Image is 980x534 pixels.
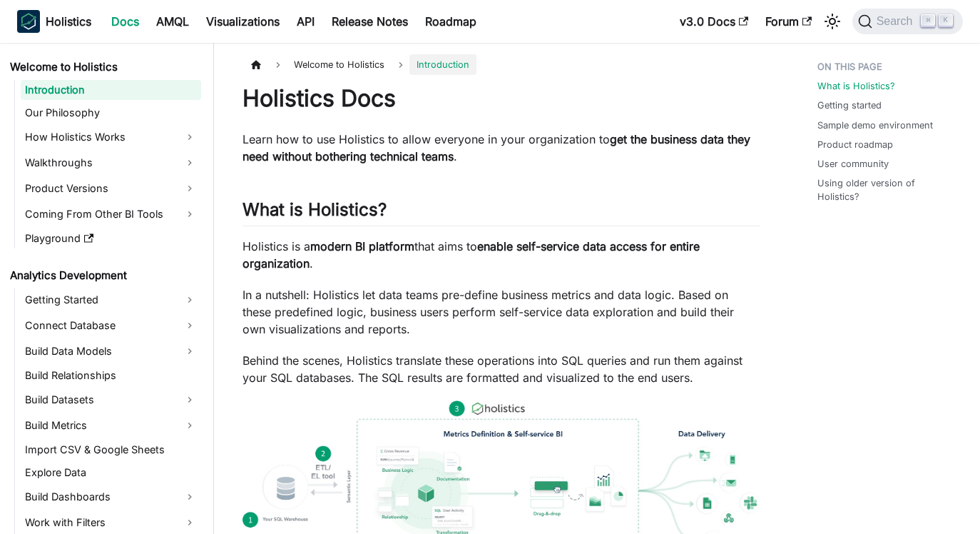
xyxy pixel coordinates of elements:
a: Visualizations [198,10,288,33]
strong: modern BI platform [310,239,414,253]
nav: Breadcrumbs [243,54,760,75]
a: AMQL [148,10,198,33]
a: Introduction [21,80,201,100]
a: v3.0 Docs [671,10,757,33]
a: Build Dashboards [21,485,201,508]
b: Holistics [46,13,91,30]
p: Behind the scenes, Holistics translate these operations into SQL queries and run them against you... [243,352,760,386]
img: Holistics [17,10,40,33]
a: Build Metrics [21,414,201,437]
kbd: K [939,14,953,27]
button: Switch between dark and light mode (currently light mode) [821,10,844,33]
h2: What is Holistics? [243,199,760,226]
p: Learn how to use Holistics to allow everyone in your organization to . [243,131,760,165]
a: Welcome to Holistics [6,57,201,77]
a: How Holistics Works [21,126,201,148]
a: Docs [103,10,148,33]
span: Welcome to Holistics [287,54,392,75]
a: Build Data Models [21,340,201,363]
a: Walkthroughs [21,151,201,174]
p: Holistics is a that aims to . [243,238,760,272]
a: Import CSV & Google Sheets [21,440,201,460]
a: Using older version of Holistics? [817,176,958,203]
a: Connect Database [21,314,201,337]
a: Build Relationships [21,366,201,386]
a: Product Versions [21,177,201,200]
a: Sample demo environment [817,119,933,132]
a: Explore Data [21,463,201,483]
kbd: ⌘ [921,14,935,27]
a: Our Philosophy [21,103,201,123]
a: Getting started [817,99,882,112]
span: Search [872,15,922,28]
a: Playground [21,228,201,248]
a: What is Holistics? [817,79,895,93]
a: Analytics Development [6,266,201,286]
a: HolisticsHolistics [17,10,91,33]
a: Getting Started [21,288,201,311]
p: In a nutshell: Holistics let data teams pre-define business metrics and data logic. Based on thes... [243,286,760,338]
a: Forum [757,10,820,33]
a: Product roadmap [817,138,893,151]
span: Introduction [409,54,476,75]
a: Coming From Other BI Tools [21,203,201,226]
a: Roadmap [417,10,485,33]
h1: Holistics Docs [243,84,760,113]
a: Release Notes [323,10,417,33]
a: User community [817,157,889,171]
a: Home page [243,54,270,75]
button: Search (Command+K) [852,9,963,34]
a: API [288,10,323,33]
a: Build Datasets [21,388,201,411]
a: Work with Filters [21,511,201,534]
